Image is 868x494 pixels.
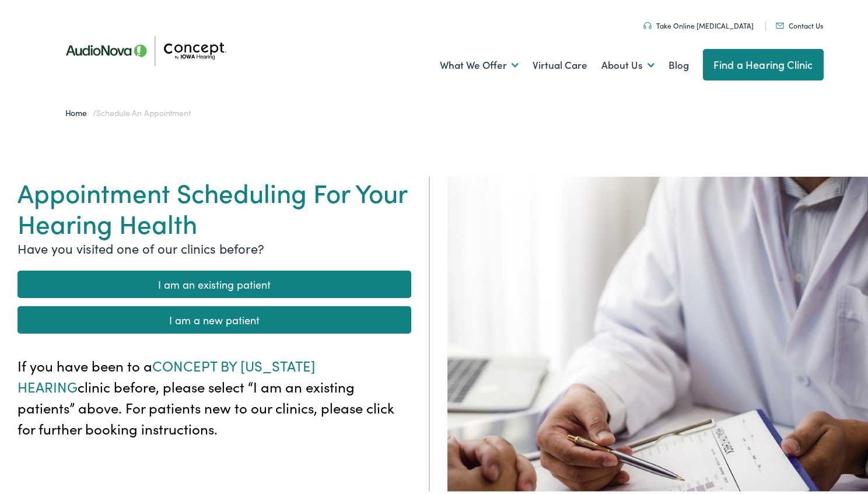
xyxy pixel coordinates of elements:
[17,353,316,394] span: CONCEPT BY [US_STATE] HEARING
[96,104,190,116] span: Schedule an Appointment
[17,174,411,236] h1: Appointment Scheduling For Your Hearing Health
[601,41,654,85] a: About Us
[668,41,689,85] a: Blog
[17,236,411,255] p: Have you visited one of our clinics before?
[17,268,411,296] a: I am an existing patient
[643,18,754,28] a: Take Online [MEDICAL_DATA]
[643,20,652,27] img: utility icon
[776,18,823,28] a: Contact Us
[65,104,191,116] span: /
[440,41,519,85] a: What We Offer
[65,104,93,116] a: Home
[776,20,784,26] img: utility icon
[533,41,587,85] a: Virtual Care
[703,47,824,78] a: Find a Hearing Clinic
[17,304,411,331] a: I am a new patient
[17,353,411,437] p: If you have been to a clinic before, please select “I am an existing patients” above. For patient...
